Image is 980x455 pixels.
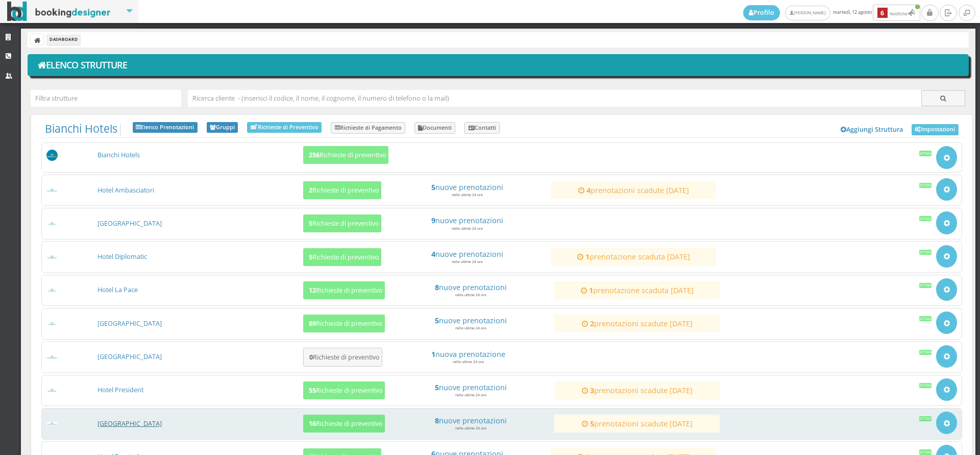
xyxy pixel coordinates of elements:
[247,122,322,133] a: Richieste di Preventivo
[309,319,316,328] b: 89
[393,383,549,392] a: 5nuove prenotazioni
[45,122,124,135] span: |
[303,381,385,399] button: 55Richieste di preventivo
[306,220,379,227] h5: Richieste di preventivo
[97,285,138,294] a: Hotel La Pace
[133,122,198,133] a: Elenco Prenotazioni
[46,388,58,393] img: da2a24d07d3611ed9c9d0608f5526cb6_max100.png
[207,122,238,133] a: Gruppi
[590,419,594,428] strong: 5
[452,259,483,264] small: nelle ultime 24 ore
[390,350,546,358] h4: nuova prenotazione
[35,57,962,74] h1: Elenco Strutture
[309,386,316,395] b: 55
[559,386,715,395] a: 3prenotazioni scadute [DATE]
[97,252,147,261] a: Hotel Diplomatic
[452,193,483,197] small: nelle ultime 24 ore
[435,382,439,392] strong: 5
[743,5,921,21] span: martedì, 12 agosto
[585,252,590,261] strong: 1
[389,216,545,225] a: 9nuove prenotazioni
[919,151,932,156] div: Attiva
[919,216,932,221] div: Attiva
[309,219,312,228] b: 5
[435,316,439,325] strong: 5
[555,186,712,195] h4: prenotazioni scadute [DATE]
[559,319,715,328] h4: prenotazioni scadute [DATE]
[188,90,922,107] input: Ricerca cliente - (inserisci il codice, il nome, il cognome, il numero di telefono o la mail)
[97,219,162,228] a: [GEOGRAPHIC_DATA]
[306,387,383,394] h5: Richieste di preventivo
[303,415,385,433] button: 16Richieste di preventivo
[7,2,111,21] img: BookingDesigner.com
[389,183,545,191] h4: nuove prenotazioni
[919,383,932,388] div: Attiva
[555,252,712,261] a: 1prenotazione scaduta [DATE]
[919,283,932,288] div: Attiva
[97,386,143,394] a: Hotel President
[306,253,379,261] h5: Richieste di preventivo
[586,185,591,195] strong: 4
[414,122,456,134] a: Documenti
[46,188,58,193] img: a22403af7d3611ed9c9d0608f5526cb6_max100.png
[389,216,545,225] h4: nuove prenotazioni
[452,226,483,231] small: nelle ultime 24 ore
[306,151,386,159] h5: Richieste di preventivo
[393,383,549,392] h4: nuove prenotazioni
[390,350,546,358] a: 1nuova prenotazione
[393,316,549,325] a: 5nuove prenotazioni
[31,90,181,107] input: Filtra strutture
[453,360,484,364] small: nelle ultime 24 ore
[431,349,435,359] strong: 1
[303,315,385,332] button: 89Richieste di preventivo
[435,416,439,425] strong: 8
[46,288,58,293] img: c3084f9b7d3611ed9c9d0608f5526cb6_max100.png
[393,416,549,425] a: 8nuove prenotazioni
[45,121,117,136] a: Bianchi Hotels
[873,5,920,21] button: 6Notifiche
[303,214,381,232] button: 5Richieste di preventivo
[919,416,932,421] div: Attiva
[555,186,712,195] a: 4prenotazioni scadute [DATE]
[306,320,383,327] h5: Richieste di preventivo
[743,5,780,20] a: Profilo
[559,286,715,295] a: 1prenotazione scaduta [DATE]
[919,250,932,255] div: Attiva
[306,420,383,427] h5: Richieste di preventivo
[303,348,382,367] button: 0Richieste di preventivo
[393,316,549,325] h4: nuove prenotazioni
[464,122,500,134] a: Contatti
[589,285,593,295] strong: 1
[836,122,909,137] a: Aggiungi Struttura
[455,293,486,297] small: nelle ultime 24 ore
[431,182,435,192] strong: 5
[97,419,162,428] a: [GEOGRAPHIC_DATA]
[97,319,162,328] a: [GEOGRAPHIC_DATA]
[309,186,312,195] b: 2
[309,353,313,362] b: 0
[46,150,58,161] img: 56a3b5230dfa11eeb8a602419b1953d8_max100.png
[46,422,58,426] img: ea773b7e7d3611ed9c9d0608f5526cb6_max100.png
[559,419,715,428] a: 5prenotazioni scadute [DATE]
[559,386,715,395] h4: prenotazioni scadute [DATE]
[785,6,830,20] a: [PERSON_NAME]
[455,326,486,330] small: nelle ultime 24 ore
[555,252,712,261] h4: prenotazione scaduta [DATE]
[97,186,154,195] a: Hotel Ambasciatori
[309,286,316,295] b: 12
[303,281,385,299] button: 12Richieste di preventivo
[303,248,381,266] button: 5Richieste di preventivo
[559,319,715,328] a: 2prenotazioni scadute [DATE]
[46,222,58,226] img: b34dc2487d3611ed9c9d0608f5526cb6_max100.png
[47,34,80,45] li: Dashboard
[331,122,405,134] a: Richieste di Pagamento
[455,426,486,430] small: nelle ultime 24 ore
[306,353,380,361] h5: Richieste di preventivo
[559,286,715,295] h4: prenotazione scaduta [DATE]
[303,181,381,199] button: 2Richieste di preventivo
[46,322,58,326] img: c99f326e7d3611ed9c9d0608f5526cb6_max100.png
[309,151,320,159] b: 256
[431,215,435,225] strong: 9
[46,255,58,259] img: baa77dbb7d3611ed9c9d0608f5526cb6_max100.png
[393,283,549,292] a: 8nuove prenotazioni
